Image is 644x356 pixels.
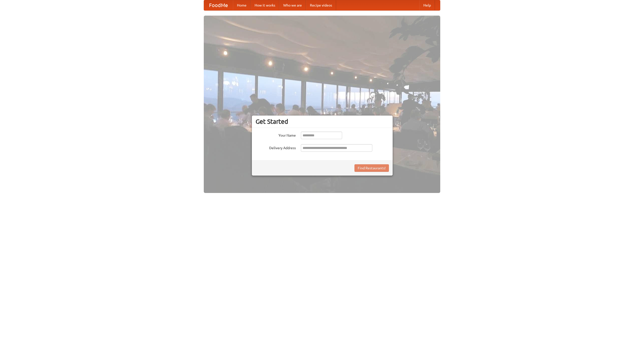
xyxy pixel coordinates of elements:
a: Help [419,0,435,10]
label: Delivery Address [256,144,296,150]
a: FoodMe [204,0,233,10]
a: Recipe videos [306,0,336,10]
h3: Get Started [256,118,389,125]
button: Find Restaurants! [354,164,389,172]
label: Your Name [256,132,296,138]
a: Who we are [279,0,306,10]
a: Home [233,0,251,10]
a: How it works [251,0,279,10]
